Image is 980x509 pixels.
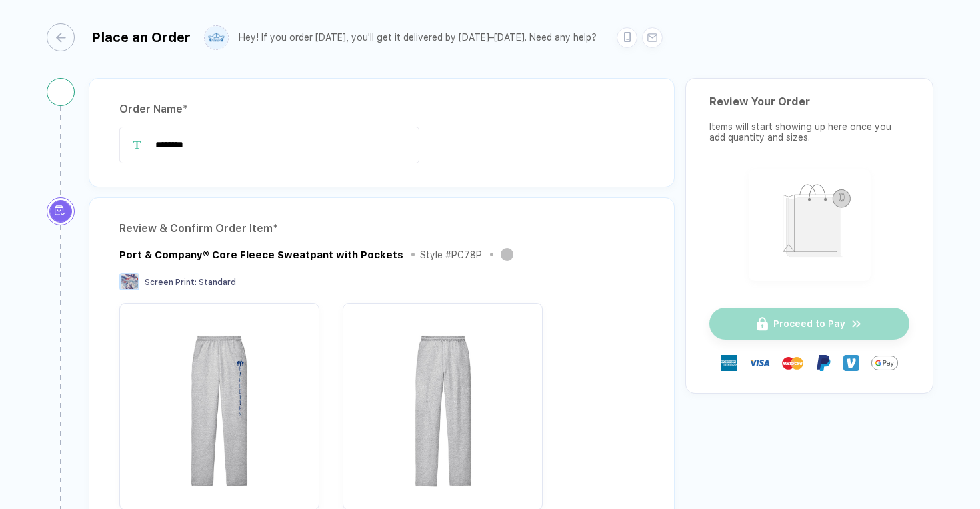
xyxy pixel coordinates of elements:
[91,29,191,45] div: Place an Order
[755,175,865,272] img: shopping_bag.png
[420,249,482,260] div: Style # PC78P
[119,249,403,261] div: Port & Company® Core Fleece Sweatpant with Pockets
[126,310,313,496] img: 133f7bc8-9f68-4347-b515-68ec165a64fa_nt_front_1754965716242.jpg
[871,350,898,376] img: GPay
[721,355,737,371] img: express
[239,32,597,43] div: Hey! If you order [DATE], you'll get it delivered by [DATE]–[DATE]. Need any help?
[349,310,536,496] img: 133f7bc8-9f68-4347-b515-68ec165a64fa_nt_back_1754965716247.jpg
[815,355,831,371] img: Paypal
[119,273,139,290] img: Screen Print
[199,278,236,287] span: Standard
[709,121,909,143] div: Items will start showing up here once you add quantity and sizes.
[749,352,770,374] img: visa
[843,355,859,371] img: Venmo
[119,99,644,120] div: Order Name
[782,352,803,374] img: master-card
[145,278,197,287] span: Screen Print :
[119,218,644,239] div: Review & Confirm Order Item
[709,95,909,108] div: Review Your Order
[205,26,228,49] img: user profile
